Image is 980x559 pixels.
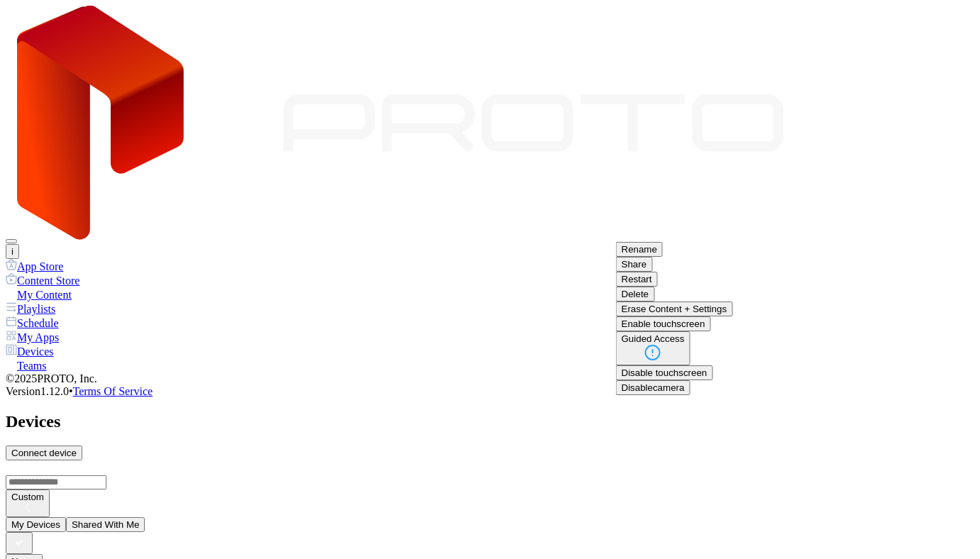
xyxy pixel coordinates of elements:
button: Enable touchscreen [616,316,711,331]
span: Version 1.12.0 • [6,385,73,397]
a: Terms Of Service [73,385,153,397]
div: © 2025 PROTO, Inc. [6,372,974,385]
a: Schedule [6,316,974,330]
button: Restart [616,272,658,287]
div: Guided Access [622,333,685,344]
button: Custom [6,489,50,517]
h2: Devices [6,412,974,431]
a: My Content [6,287,974,301]
button: Delete [616,287,655,301]
button: Erase Content + Settings [616,301,733,316]
button: Disable touchscreen [616,365,713,380]
a: Devices [6,344,974,358]
div: Custom [11,492,44,502]
a: Content Store [6,273,974,287]
a: Teams [6,358,974,372]
button: Share [616,257,653,272]
button: My Devices [6,517,66,532]
button: Shared With Me [66,517,145,532]
button: Disablecamera [616,380,690,395]
button: Connect device [6,445,82,460]
button: i [6,244,19,259]
div: Connect device [11,448,77,458]
a: Playlists [6,301,974,316]
a: App Store [6,259,974,273]
button: Rename [616,242,663,257]
button: Guided Access [616,331,690,365]
a: My Apps [6,330,974,344]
